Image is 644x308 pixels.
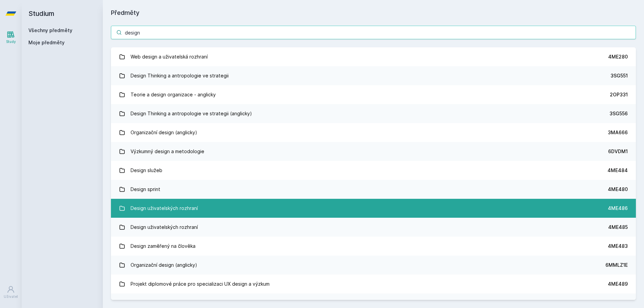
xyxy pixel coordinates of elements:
a: Design Thinking a antropologie ve strategii 3SG551 [111,66,636,85]
div: 4ME483 [608,243,628,250]
div: 4ME486 [608,205,628,212]
div: Projekt diplomové práce pro specializaci UX design a výzkum [131,277,270,291]
div: Study [6,39,16,44]
a: Design Thinking a antropologie ve strategii (anglicky) 3SG556 [111,104,636,123]
div: Design uživatelských rozhraní [131,202,198,215]
div: Organizační design (anglicky) [131,258,197,272]
div: Design sprint [131,183,160,196]
a: Projekt diplomové práce pro specializaci UX design a výzkum 4ME489 [111,275,636,293]
div: 3SG551 [611,72,628,79]
div: 2OP331 [610,91,628,98]
div: 4ME280 [608,53,628,60]
span: Moje předměty [28,39,65,46]
div: 4ME484 [607,167,628,174]
div: Design Thinking a antropologie ve strategii [131,69,229,82]
div: Design Thinking a antropologie ve strategii (anglicky) [131,107,252,120]
div: Design služeb [131,164,162,177]
a: Teorie a design organizace - anglicky 2OP331 [111,85,636,104]
h1: Předměty [111,8,636,18]
div: 6DVDM1 [608,148,628,155]
a: Design služeb 4ME484 [111,161,636,180]
div: 4_UX [616,300,628,306]
div: Design uživatelských rozhraní [131,220,198,234]
a: Výzkumný design a metodologie 6DVDM1 [111,142,636,161]
a: Study [1,27,20,48]
div: 4ME489 [608,281,628,287]
div: Organizační design (anglicky) [131,126,197,139]
div: 6MMLZ1E [605,262,628,268]
div: Výzkumný design a metodologie [131,145,204,158]
div: Design zaměřený na člověka [131,239,195,253]
a: Uživatel [1,282,20,303]
a: Všechny předměty [28,27,72,33]
a: Design uživatelských rozhraní 4ME485 [111,218,636,237]
a: Design zaměřený na člověka 4ME483 [111,237,636,256]
a: Organizační design (anglicky) 3MA666 [111,123,636,142]
div: 3SG556 [609,110,628,117]
a: Organizační design (anglicky) 6MMLZ1E [111,256,636,275]
a: Web design a uživatelská rozhraní 4ME280 [111,47,636,66]
a: Design uživatelských rozhraní 4ME486 [111,199,636,218]
input: Název nebo ident předmětu… [111,26,636,39]
div: Uživatel [4,294,18,299]
a: Design sprint 4ME480 [111,180,636,199]
div: 4ME485 [608,224,628,231]
div: 4ME480 [608,186,628,193]
div: Web design a uživatelská rozhraní [131,50,208,64]
div: Teorie a design organizace - anglicky [131,88,216,101]
div: 3MA666 [608,129,628,136]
